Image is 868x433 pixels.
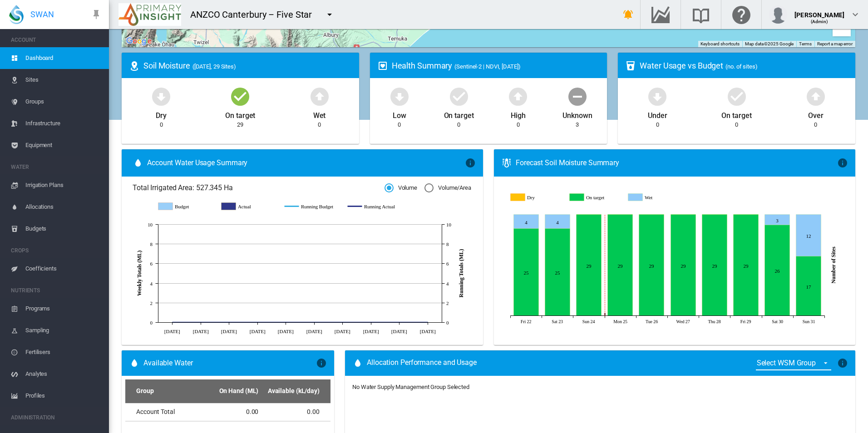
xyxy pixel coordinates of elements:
span: Coefficients [25,258,102,280]
md-icon: icon-water [133,157,143,168]
img: 9k= [118,3,181,26]
tspan: 10 [148,222,153,227]
md-icon: icon-arrow-up-bold-circle [805,85,827,107]
tspan: [DATE] [164,328,180,334]
tspan: [DATE] [193,328,209,334]
tspan: Number of Sites [830,246,837,283]
circle: Running Actual 17 Aug 0 [397,320,401,324]
md-icon: icon-water [352,358,363,369]
tspan: Running Totals (ML) [458,249,464,297]
tspan: 10 [446,222,451,227]
tspan: Tue 26 [646,319,658,324]
circle: Running Actual 24 Aug 0 [426,320,429,324]
g: Wet Aug 22, 2025 4 [513,215,538,229]
tspan: Fri 22 [520,319,531,324]
tspan: 2 [446,300,449,306]
td: Account Total [125,403,194,421]
md-icon: icon-arrow-down-bold-circle [150,85,172,107]
span: ([DATE], 29 Sites) [192,63,236,70]
tspan: [DATE] [250,328,266,334]
md-radio-button: Volume [385,184,417,192]
span: ADMINISTRATION [11,410,102,425]
span: Profiles [25,385,102,407]
g: On target Aug 27, 2025 29 [671,215,695,316]
div: Over [808,107,824,121]
div: Forecast Soil Moisture Summary [516,158,837,168]
g: On target Aug 25, 2025 29 [607,215,632,316]
md-icon: icon-checkbox-marked-circle [448,85,470,107]
g: Budget [158,202,212,211]
circle: Running Actual 22 Jun 0 [170,320,174,324]
tspan: Sun 31 [802,319,815,324]
tspan: 6 [150,261,153,266]
tspan: Weekly Totals (ML) [136,251,143,296]
md-icon: icon-pin [91,9,102,20]
tspan: 8 [446,241,449,247]
span: Analytes [25,363,102,385]
span: SWAN [30,9,54,20]
span: Sites [25,69,102,91]
md-icon: icon-information [837,157,848,168]
button: Keyboard shortcuts [700,41,740,47]
md-icon: icon-arrow-up-bold-circle [507,85,529,107]
th: On Hand (ML) [194,379,262,403]
div: 0.00 [197,408,259,417]
a: Report a map error [817,41,853,46]
tspan: [DATE] [306,328,322,334]
span: Infrastructure [25,113,102,134]
md-icon: icon-heart-box-outline [377,60,388,71]
md-icon: icon-chevron-down [850,9,861,20]
div: Low [393,107,406,121]
g: Wet [628,193,680,202]
span: Groups [25,91,102,113]
div: 0 [160,121,163,129]
tspan: 6 [446,261,449,266]
tspan: Sun 24 [582,319,595,324]
span: CROPS [11,243,102,258]
div: Health Summary [392,60,600,71]
g: On target Aug 30, 2025 26 [764,225,789,316]
md-select: {{'ALLOCATION.SELECT_GROUP' | i18next}} [756,356,831,370]
div: 0 [735,121,738,129]
span: Sampling [25,320,102,341]
div: Soil Moisture [143,60,352,71]
tspan: 0 [446,320,449,325]
a: Terms [799,41,812,46]
span: Equipment [25,134,102,156]
div: 0 [457,121,460,129]
span: Budgets [25,218,102,240]
g: Wet Aug 31, 2025 12 [796,215,821,256]
div: 29 [237,121,243,129]
md-radio-button: Volume/Area [424,184,471,192]
g: Running Budget [285,202,339,211]
span: (Admin) [811,19,829,24]
span: (Sentinel-2 | NDVI, [DATE]) [454,63,520,70]
div: On target [225,107,255,121]
tspan: 8 [150,241,153,247]
span: Available Water [143,358,193,368]
g: On target Aug 31, 2025 17 [796,256,821,316]
md-icon: icon-information [837,358,848,369]
div: On target [721,107,751,121]
span: (no. of sites) [725,63,758,70]
md-icon: icon-information [316,358,327,369]
div: High [511,107,526,121]
div: Under [648,107,667,121]
g: On target Aug 22, 2025 25 [513,229,538,316]
span: Fertilisers [25,341,102,363]
img: SWAN-Landscape-Logo-Colour-drop.png [9,5,24,24]
md-icon: Search the knowledge base [690,9,712,20]
circle: Running Actual 13 Jul 0 [256,320,259,324]
tspan: [DATE] [335,328,350,334]
circle: Running Actual 27 Jul 0 [312,320,316,324]
circle: Running Actual 10 Aug 0 [369,320,373,324]
tspan: [DATE] [363,328,379,334]
tspan: [DATE] [221,328,237,334]
md-icon: icon-water [129,358,140,369]
g: On target Aug 23, 2025 25 [545,229,570,316]
tspan: [DATE] [420,328,436,334]
md-icon: icon-map-marker-radius [129,60,140,71]
g: Wet Aug 30, 2025 3 [764,215,789,225]
md-icon: icon-arrow-up-bold-circle [309,85,330,107]
span: ACCOUNT [11,33,102,47]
